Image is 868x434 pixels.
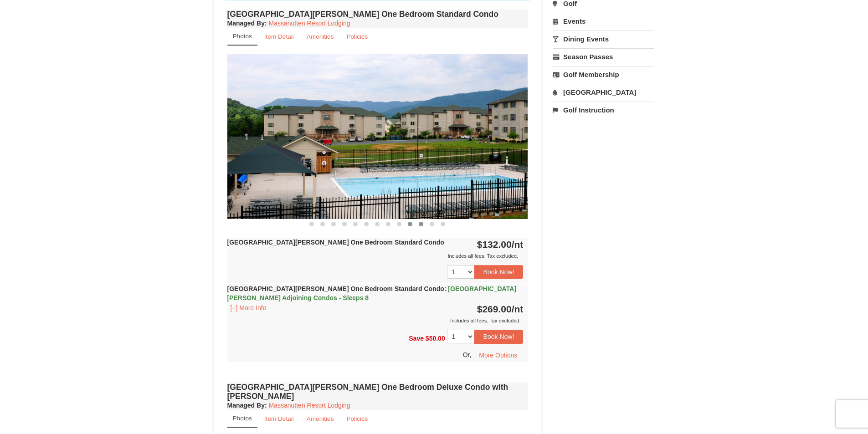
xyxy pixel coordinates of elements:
[227,20,267,27] strong: :
[269,20,350,27] a: Massanutten Resort Lodging
[512,239,524,250] span: /nt
[301,410,340,428] a: Amenities
[227,28,257,46] a: Photos
[227,316,524,325] div: Includes all fees. Tax excluded.
[474,265,524,279] button: Book Now!
[264,33,294,40] small: Item Detail
[473,348,523,362] button: More Options
[258,28,300,46] a: Item Detail
[227,239,444,246] strong: [GEOGRAPHIC_DATA][PERSON_NAME] One Bedroom Standard Condo
[553,13,654,30] a: Events
[307,415,334,422] small: Amenities
[444,285,447,292] span: :
[474,330,524,343] button: Book Now!
[264,415,294,422] small: Item Detail
[553,31,654,47] a: Dining Events
[227,54,528,219] img: 18876286-198-4354e174.jpg
[340,28,374,46] a: Policies
[227,402,265,409] span: Managed By
[227,20,265,27] span: Managed By
[346,415,368,422] small: Policies
[269,402,350,409] a: Massanutten Resort Lodging
[477,304,512,314] span: $269.00
[409,335,424,342] span: Save
[553,102,654,118] a: Golf Instruction
[553,84,654,101] a: [GEOGRAPHIC_DATA]
[227,285,516,301] strong: [GEOGRAPHIC_DATA][PERSON_NAME] One Bedroom Standard Condo
[227,303,270,313] button: [+] More Info
[301,28,340,46] a: Amenities
[233,33,252,40] small: Photos
[227,410,257,428] a: Photos
[233,415,252,422] small: Photos
[477,239,524,250] strong: $132.00
[227,10,528,19] h4: [GEOGRAPHIC_DATA][PERSON_NAME] One Bedroom Standard Condo
[426,335,445,342] span: $50.00
[227,251,524,260] div: Includes all fees. Tax excluded.
[346,33,368,40] small: Policies
[340,410,374,428] a: Policies
[227,402,267,409] strong: :
[553,66,654,83] a: Golf Membership
[553,48,654,65] a: Season Passes
[258,410,300,428] a: Item Detail
[463,351,472,358] span: Or,
[512,304,524,314] span: /nt
[227,383,528,401] h4: [GEOGRAPHIC_DATA][PERSON_NAME] One Bedroom Deluxe Condo with [PERSON_NAME]
[307,33,334,40] small: Amenities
